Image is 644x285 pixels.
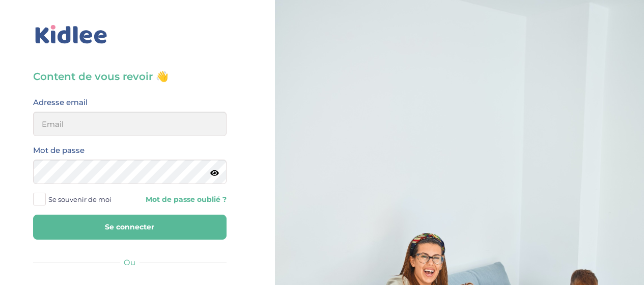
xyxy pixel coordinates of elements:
[33,69,227,84] h3: Content de vous revoir 👋
[33,112,227,136] input: Email
[48,193,111,206] span: Se souvenir de moi
[137,195,227,204] a: Mot de passe oublié ?
[33,215,227,240] button: Se connecter
[124,257,135,267] span: Ou
[33,23,109,46] img: logo_kidlee_bleu
[33,144,85,157] label: Mot de passe
[33,96,88,109] label: Adresse email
